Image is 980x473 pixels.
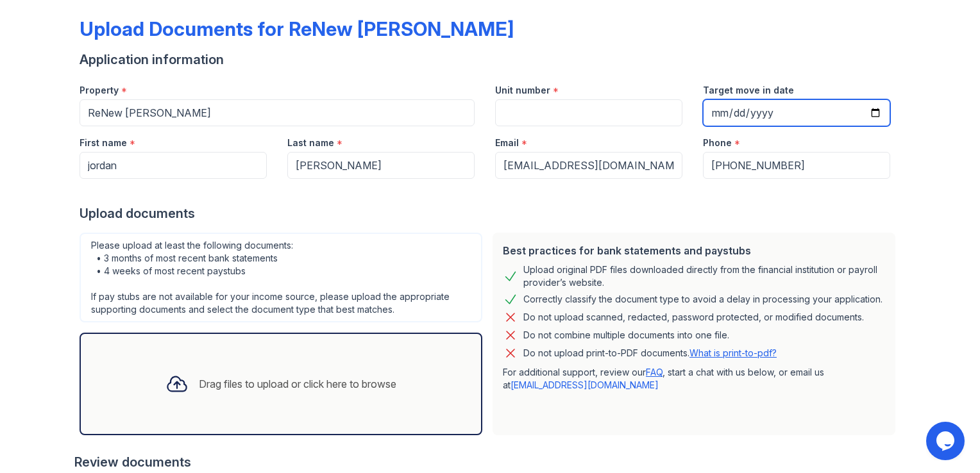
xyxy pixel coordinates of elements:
label: Email [495,137,519,149]
label: Last name [287,137,334,149]
iframe: chat widget [926,422,967,460]
div: Drag files to upload or click here to browse [199,376,396,392]
label: Target move in date [703,84,794,97]
label: Property [80,84,119,97]
a: What is print-to-pdf? [689,347,777,358]
div: Upload documents [80,204,900,222]
label: Unit number [495,84,550,97]
div: Upload Documents for ReNew [PERSON_NAME] [80,17,514,40]
div: Do not combine multiple documents into one file. [523,328,729,343]
div: Best practices for bank statements and paystubs [503,243,885,258]
p: For additional support, review our , start a chat with us below, or email us at [503,366,885,392]
p: Do not upload print-to-PDF documents. [523,347,777,360]
div: Application information [80,51,900,69]
div: Do not upload scanned, redacted, password protected, or modified documents. [523,310,864,325]
a: FAQ [646,367,663,378]
div: Please upload at least the following documents: • 3 months of most recent bank statements • 4 wee... [80,233,482,322]
div: Correctly classify the document type to avoid a delay in processing your application. [523,292,883,307]
label: Phone [703,137,732,149]
div: Review documents [74,453,900,471]
label: First name [80,137,127,149]
a: [EMAIL_ADDRESS][DOMAIN_NAME] [511,379,659,390]
div: Upload original PDF files downloaded directly from the financial institution or payroll provider’... [523,263,885,289]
